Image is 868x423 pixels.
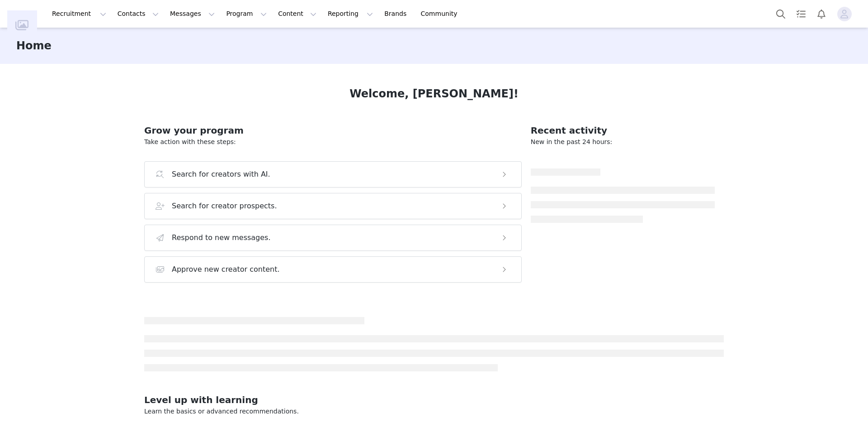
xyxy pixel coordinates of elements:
h2: Grow your program [144,124,522,137]
h2: Recent activity [531,124,715,137]
button: Search [771,4,791,24]
h3: Home [16,38,52,54]
div: avatar [840,7,849,21]
h3: Search for creators with AI. [172,169,270,180]
p: New in the past 24 hours: [531,137,715,147]
h2: Level up with learning [144,393,724,407]
h3: Respond to new messages. [172,232,271,243]
a: Brands [379,4,415,24]
button: Approve new creator content. [144,256,522,283]
a: Community [415,4,467,24]
button: Search for creators with AI. [144,161,522,187]
button: Contacts [112,4,164,24]
button: Recruitment [47,4,112,24]
a: Tasks [791,4,811,24]
button: Profile [832,7,861,21]
h1: Welcome, [PERSON_NAME]! [349,86,519,102]
button: Respond to new messages. [144,225,522,251]
h3: Search for creator prospects. [172,201,277,211]
button: Program [221,4,272,24]
button: Search for creator prospects. [144,193,522,219]
button: Reporting [322,4,378,24]
p: Learn the basics or advanced recommendations. [144,407,724,416]
h3: Approve new creator content. [172,264,280,275]
button: Notifications [811,4,831,24]
button: Messages [165,4,220,24]
p: Take action with these steps: [144,137,522,147]
button: Content [273,4,322,24]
